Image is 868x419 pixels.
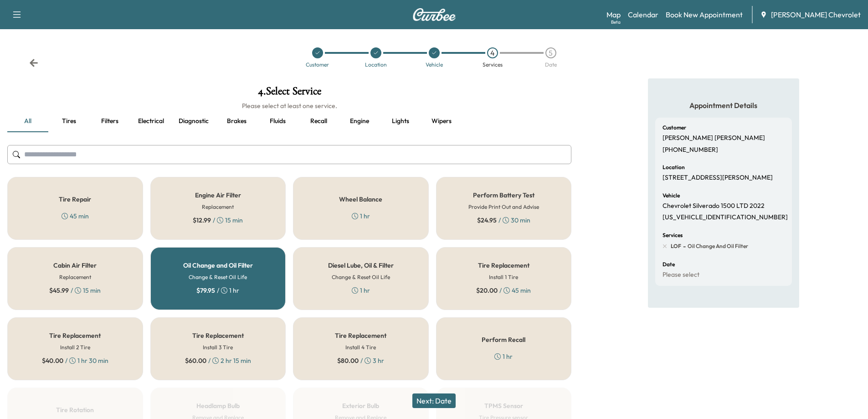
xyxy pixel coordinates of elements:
div: basic tabs example [7,110,571,132]
h5: Perform Battery Test [473,192,534,198]
img: Curbee Logo [412,8,456,21]
span: $ 45.99 [49,286,69,295]
div: / 1 hr [196,286,239,295]
h6: Install 1 Tire [489,273,518,281]
div: Beta [611,19,621,26]
button: Brakes [216,110,257,132]
span: $ 60.00 [185,356,206,365]
button: Fluids [257,110,298,132]
div: Location [365,62,387,67]
h5: Tire Replacement [49,332,101,339]
h6: Change & Reset Oil Life [332,273,390,281]
button: Tires [48,110,89,132]
h5: Engine Air Filter [195,192,241,198]
button: Lights [380,110,421,132]
span: - [681,242,686,251]
h5: Diesel Lube, Oil & Filter [328,262,394,269]
a: Book New Appointment [666,9,743,20]
div: 1 hr [352,286,370,295]
h5: Tire Replacement [335,332,386,339]
span: $ 24.95 [477,216,497,225]
h5: Wheel Balance [339,196,382,202]
a: Calendar [628,9,658,20]
div: Customer [306,62,329,67]
h5: Cabin Air Filter [53,262,97,269]
span: $ 40.00 [42,356,63,365]
div: / 15 min [193,216,243,225]
div: 5 [545,47,556,58]
h5: Perform Recall [482,336,525,343]
h6: Replacement [59,273,91,281]
div: / 3 hr [337,356,384,365]
span: [PERSON_NAME] Chevrolet [771,9,861,20]
h6: Install 4 Tire [345,343,376,352]
span: $ 80.00 [337,356,359,365]
h1: 4 . Select Service [7,86,571,101]
div: 45 min [62,212,89,221]
span: LOF [671,243,681,250]
p: [PERSON_NAME] [PERSON_NAME] [663,134,765,142]
button: Engine [339,110,380,132]
button: Electrical [130,110,171,132]
button: Next: Date [412,393,456,408]
button: Filters [89,110,130,132]
div: Date [545,62,557,67]
h6: Vehicle [663,193,680,198]
div: 1 hr [352,212,370,221]
div: / 1 hr 30 min [42,356,108,365]
button: Diagnostic [171,110,216,132]
a: MapBeta [606,9,621,20]
span: Oil Change and Oil Filter [686,243,748,250]
button: all [7,110,48,132]
div: / 15 min [49,286,101,295]
div: 4 [487,47,498,58]
p: Chevrolet Silverado 1500 LTD 2022 [663,202,765,210]
div: Services [483,62,503,67]
h6: Services [663,233,683,238]
h6: Date [663,262,675,267]
p: [STREET_ADDRESS][PERSON_NAME] [663,174,773,182]
div: / 2 hr 15 min [185,356,251,365]
h6: Change & Reset Oil Life [189,273,247,281]
h5: Oil Change and Oil Filter [183,262,253,269]
span: $ 79.95 [196,286,215,295]
p: Please select [663,271,699,279]
div: Vehicle [426,62,443,67]
span: $ 20.00 [476,286,498,295]
h5: Tire Repair [59,196,91,202]
p: [US_VEHICLE_IDENTIFICATION_NUMBER] [663,213,788,222]
h5: Appointment Details [655,100,792,110]
h6: Replacement [202,203,234,211]
h6: Location [663,165,685,170]
p: [PHONE_NUMBER] [663,146,718,154]
div: / 45 min [476,286,531,295]
div: Back [29,58,38,67]
div: 1 hr [494,352,513,361]
span: $ 12.99 [193,216,211,225]
h6: Install 3 Tire [203,343,233,352]
h6: Please select at least one service. [7,101,571,110]
h6: Install 2 Tire [60,343,90,352]
button: Recall [298,110,339,132]
h5: Tire Replacement [478,262,529,269]
h5: Tire Replacement [192,332,244,339]
h6: Provide Print Out and Advise [468,203,539,211]
h6: Customer [663,125,686,130]
button: Wipers [421,110,462,132]
div: / 30 min [477,216,530,225]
